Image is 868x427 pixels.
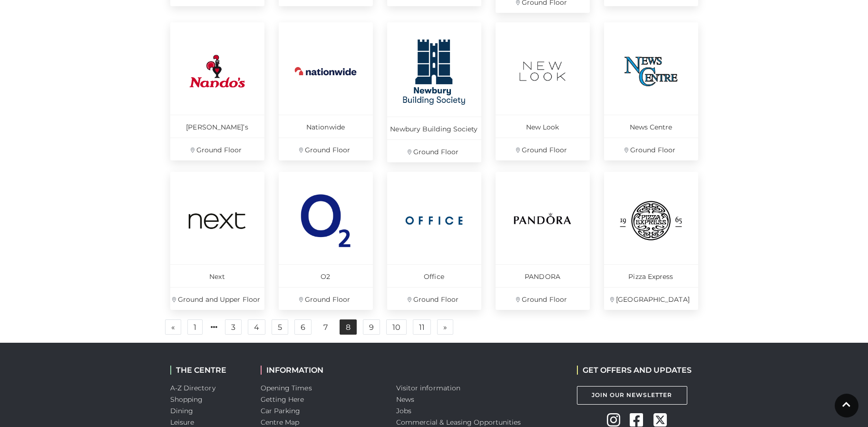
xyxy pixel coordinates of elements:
a: Centre Map [261,418,300,427]
a: Jobs [396,407,411,415]
a: Opening Times [261,384,312,392]
a: 9 [363,319,380,335]
h2: GET OFFERS AND UPDATES [577,366,692,375]
a: Office Ground Floor [387,172,481,310]
a: News Centre Ground Floor [604,22,698,160]
span: « [171,324,175,330]
p: Ground Floor [387,287,481,310]
p: News Centre [604,115,698,138]
a: Pizza Express [GEOGRAPHIC_DATA] [604,172,698,310]
p: New Look [496,115,590,138]
a: 5 [272,319,288,335]
a: Getting Here [261,395,304,404]
a: PANDORA Ground Floor [496,172,590,310]
a: [PERSON_NAME]’s Ground Floor [170,22,264,160]
a: Previous [165,319,181,335]
p: Ground Floor [496,138,590,160]
span: » [443,324,447,330]
a: 1 [187,319,203,335]
p: Ground Floor [496,287,590,310]
p: Ground Floor [279,138,373,160]
a: Join Our Newsletter [577,386,687,405]
a: Next [437,319,453,335]
h2: INFORMATION [261,366,382,375]
a: Commercial & Leasing Opportunities [396,418,521,427]
p: Pizza Express [604,264,698,287]
h2: THE CENTRE [170,366,246,375]
a: 10 [386,319,407,335]
p: Ground Floor [604,138,698,160]
p: Newbury Building Society [387,117,481,139]
p: [PERSON_NAME]’s [170,115,264,138]
p: Next [170,264,264,287]
a: A-Z Directory [170,384,215,392]
a: 4 [248,319,265,335]
p: Ground Floor [279,287,373,310]
p: Ground Floor [387,139,481,162]
p: PANDORA [496,264,590,287]
a: 3 [225,319,242,335]
a: Car Parking [261,407,301,415]
a: 11 [413,319,431,335]
a: Nationwide Ground Floor [279,22,373,160]
p: Office [387,264,481,287]
a: Newbury Building Society Ground Floor [387,22,481,162]
a: News [396,395,414,404]
a: Leisure [170,418,195,427]
a: 6 [294,319,312,335]
p: [GEOGRAPHIC_DATA] [604,287,698,310]
a: 8 [340,319,357,335]
a: Next Ground and Upper Floor [170,172,264,310]
a: Visitor information [396,384,461,392]
a: Dining [170,407,194,415]
p: O2 [279,264,373,287]
p: Nationwide [279,115,373,138]
p: Ground Floor [170,138,264,160]
a: 7 [318,320,333,335]
a: New Look Ground Floor [496,22,590,160]
p: Ground and Upper Floor [170,287,264,310]
a: O2 Ground Floor [279,172,373,310]
a: Shopping [170,395,203,404]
